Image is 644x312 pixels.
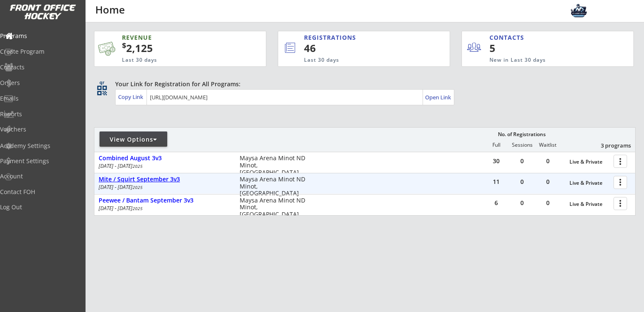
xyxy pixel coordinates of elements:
div: qr [97,80,107,85]
div: Live & Private [569,159,609,165]
div: [DATE] - [DATE] [99,185,228,190]
div: 0 [535,158,561,164]
div: 0 [535,200,561,206]
em: 2025 [133,205,143,211]
a: Open Link [425,91,452,103]
div: Last 30 days [122,57,226,64]
div: Combined August 3v3 [99,155,231,162]
div: New in Last 30 days [489,57,594,64]
div: 0 [509,200,535,206]
button: more_vert [614,176,627,189]
div: 2,125 [122,41,239,55]
div: 3 programs [587,142,631,149]
div: 11 [484,179,509,185]
div: 6 [484,200,509,206]
button: qr_code [96,84,108,97]
div: REVENUE [122,33,226,42]
div: REGISTRATIONS [304,33,411,42]
div: [DATE] - [DATE] [99,206,228,211]
div: No. of Registrations [495,131,548,137]
div: Waitlist [535,142,560,148]
button: more_vert [614,155,627,168]
div: Full [484,142,509,148]
div: 46 [304,41,421,55]
div: 30 [484,158,509,164]
div: Live & Private [569,201,609,207]
div: 5 [489,41,542,55]
em: 2025 [133,163,143,169]
button: more_vert [614,197,627,210]
div: Maysa Arena Minot ND Minot, [GEOGRAPHIC_DATA] [240,176,306,197]
div: View Options [100,135,167,144]
em: 2025 [133,184,143,190]
div: 0 [509,179,535,185]
div: [DATE] - [DATE] [99,164,228,169]
div: 0 [509,158,535,164]
div: Open Link [425,94,452,101]
div: Last 30 days [304,57,415,64]
div: Live & Private [569,180,609,186]
sup: $ [122,40,126,50]
div: Maysa Arena Minot ND Minot, [GEOGRAPHIC_DATA] [240,197,306,218]
div: Your Link for Registration for All Programs: [115,80,609,88]
div: Sessions [509,142,535,148]
div: 0 [535,179,561,185]
div: CONTACTS [489,33,528,42]
div: Maysa Arena Minot ND Minot, [GEOGRAPHIC_DATA] [240,155,306,176]
div: Copy Link [118,93,145,101]
div: Peewee / Bantam September 3v3 [99,197,231,204]
div: Mite / Squirt September 3v3 [99,176,231,183]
